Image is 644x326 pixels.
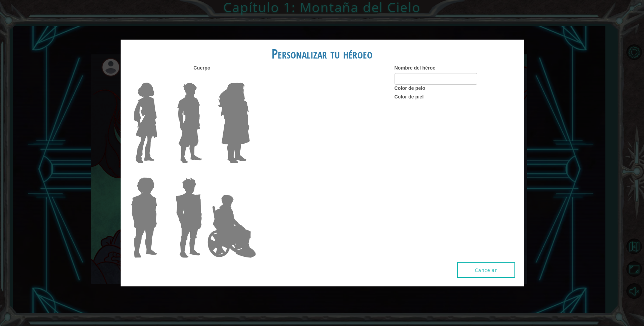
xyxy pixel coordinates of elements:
[395,85,425,92] label: Color de pelo
[395,93,424,100] label: Color de piel
[194,64,211,71] label: Cuerpo
[205,192,259,261] img: Hero Jamie
[215,80,253,166] img: Hero Amethyst
[173,175,205,261] img: Hero Garnet
[121,46,524,61] h1: Personalizar tu héroeo
[128,175,160,261] img: Hero Steven
[395,64,436,71] label: Nombre del héroe
[457,262,515,278] button: Cancelar
[174,80,205,166] img: Hero Lars
[131,80,160,166] img: Hero Connie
